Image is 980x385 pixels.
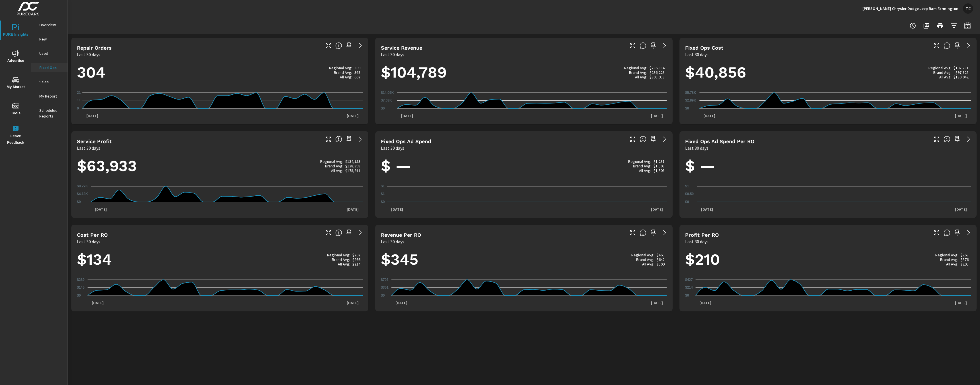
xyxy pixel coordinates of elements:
p: Regional Avg: [329,66,352,70]
p: $295 [961,262,969,266]
p: Regional Avg: [928,66,952,70]
p: Last 30 days [77,51,100,58]
p: [DATE] [391,300,411,306]
p: [PERSON_NAME] Chrysler Dodge Jeep Ram Farmington [862,6,958,11]
p: Last 30 days [685,238,709,245]
p: Brand Avg: [636,257,654,262]
p: My Report [39,93,63,99]
p: [DATE] [951,206,971,212]
span: Total cost of Fixed Operations-oriented media for all PureCars channels over the selected date ra... [640,136,646,143]
text: $0 [381,293,385,297]
p: Last 30 days [685,145,709,151]
p: All Avg: [331,168,343,173]
text: $214 [685,285,693,289]
p: [DATE] [343,300,363,306]
a: See more details in report [964,228,973,237]
button: Make Fullscreen [932,41,941,50]
span: Total profit generated by the dealership from all Repair Orders closed over the selected date ran... [335,136,342,143]
div: nav menu [0,17,31,148]
p: All Avg: [338,262,350,266]
p: [DATE] [387,206,407,212]
button: Make Fullscreen [628,228,637,237]
h5: Profit Per RO [685,232,719,238]
a: See more details in report [660,41,669,50]
p: [DATE] [82,113,102,119]
a: See more details in report [356,135,365,144]
text: 0 [77,106,79,110]
p: Brand Avg: [334,70,352,75]
text: $0.50 [685,192,694,196]
p: [DATE] [88,300,108,306]
h5: Repair Orders [77,45,112,51]
p: [DATE] [647,206,667,212]
p: [DATE] [951,113,971,119]
p: [DATE] [91,206,111,212]
p: Brand Avg: [633,164,651,168]
p: Brand Avg: [940,257,958,262]
p: Last 30 days [381,51,404,58]
h1: $104,789 [381,63,667,82]
span: Average cost incurred by the dealership from each Repair Order closed over the selected date rang... [335,229,342,236]
a: See more details in report [356,41,365,50]
text: 11 [77,98,81,102]
p: Last 30 days [381,145,404,151]
button: "Export Report to PDF" [921,20,932,31]
p: New [39,36,63,42]
span: Save this to your personalized report [344,135,354,144]
button: Make Fullscreen [932,228,941,237]
text: $703 [381,278,389,282]
text: $0 [685,106,689,110]
button: Make Fullscreen [628,41,637,50]
p: [DATE] [343,113,363,119]
h1: $63,933 [77,156,363,176]
p: Fixed Ops [39,65,63,70]
div: New [31,35,68,43]
span: My Market [2,76,29,90]
p: $214 [352,262,360,266]
p: $202 [352,253,360,257]
div: Scheduled Reports [31,106,68,120]
span: Tools [2,103,29,117]
div: Overview [31,21,68,29]
span: Advertise [2,50,29,64]
p: [DATE] [647,300,667,306]
a: See more details in report [964,135,973,144]
p: [DATE] [699,113,719,119]
a: See more details in report [660,135,669,144]
h1: $134 [77,250,363,269]
span: Total cost incurred by the dealership from all Repair Orders closed over the selected date range.... [944,42,950,49]
p: $266 [352,257,360,262]
button: Print Report [934,20,946,31]
p: $178,911 [345,168,360,173]
p: $236,884 [650,66,665,70]
text: $145 [77,285,85,289]
p: $97,825 [955,70,969,75]
p: All Avg: [635,75,647,79]
button: Make Fullscreen [932,135,941,144]
p: All Avg: [340,75,352,79]
a: See more details in report [964,41,973,50]
h5: Service Revenue [381,45,422,51]
a: See more details in report [660,228,669,237]
span: Save this to your personalized report [344,41,354,50]
p: Last 30 days [77,145,100,151]
p: $130,042 [954,75,969,79]
h5: Fixed Ops Ad Spend [381,138,431,144]
span: Save this to your personalized report [953,41,962,50]
div: Fixed Ops [31,63,68,72]
text: $2.89K [685,99,696,103]
div: TC [963,3,973,14]
text: $427 [685,278,693,282]
p: [DATE] [647,113,667,119]
p: Last 30 days [381,238,404,245]
p: Regional Avg: [631,253,654,257]
text: $8.27K [77,184,88,188]
button: Make Fullscreen [324,41,333,50]
span: Save this to your personalized report [953,228,962,237]
text: $0 [381,106,385,110]
text: $1 [381,192,385,196]
span: Average cost of Fixed Operations-oriented advertising per each Repair Order closed at the dealer ... [944,136,950,143]
text: $7.03K [381,99,392,103]
p: [DATE] [343,206,363,212]
text: $0 [685,293,689,297]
